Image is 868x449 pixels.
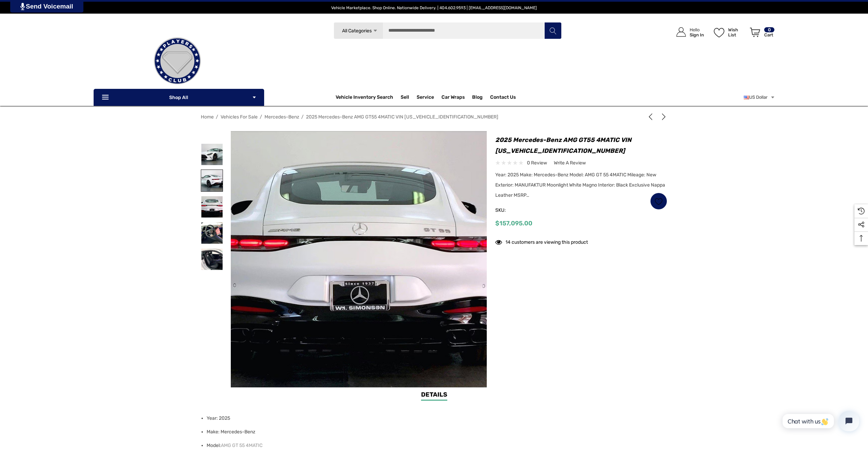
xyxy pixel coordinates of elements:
a: All Categories Icon Arrow Down Icon Arrow Up [334,22,383,39]
a: 2025 Mercedes-Benz AMG GT55 4MATIC VIN [US_VEHICLE_IDENTIFICATION_NUMBER] [306,114,498,120]
svg: Social Media [858,221,865,228]
p: Sign In [690,32,704,37]
span: Sell [401,94,409,102]
span: 0 review [527,159,547,167]
span: Year: 2025 Make: Mercedes-Benz Model: AMG GT 55 4MATIC Mileage: New Exterior: MANUFAKTUR Moonligh... [495,172,665,198]
li: Make: Mercedes-Benz [207,425,663,439]
a: Vehicles For Sale [221,114,258,120]
a: Vehicle Inventory Search [336,94,393,102]
span: $157,095.00 [495,220,532,227]
a: Wish List [650,193,667,210]
span: Write a Review [554,160,586,166]
span: All Categories [342,28,371,34]
h1: 2025 Mercedes-Benz AMG GT55 4MATIC VIN [US_VEHICLE_IDENTIFICATION_NUMBER] [495,134,667,156]
p: 0 [764,27,774,32]
svg: Top [854,235,868,242]
a: USD [744,91,775,104]
span: SKU: [495,206,529,215]
p: Wish List [728,27,746,37]
button: Search [544,22,561,39]
a: Service [417,94,434,102]
p: Cart [764,32,774,37]
p: Hello [690,27,704,32]
li: Year: 2025 [207,412,663,425]
iframe: Tidio Chat [775,405,865,437]
a: Write a Review [554,159,586,167]
div: 14 customers are viewing this product [495,236,588,246]
svg: Icon Arrow Down [373,28,378,33]
a: Wish List Wish List [711,20,747,44]
svg: Icon Line [101,94,111,101]
a: Mercedes-Benz [264,114,299,120]
a: Cart with 0 items [747,20,775,47]
img: For Sale 2025 Mercedes-Benz AMG GT55 4MATIC VIN W1KRJ8AB1SF005118 [201,170,223,191]
a: Sign in [669,20,707,44]
span: Vehicle Marketplace. Shop Online. Nationwide Delivery. | 404.602.9593 | [EMAIL_ADDRESS][DOMAIN_NAME] [331,5,537,10]
img: For Sale 2025 Mercedes-Benz AMG GT55 4MATIC VIN W1KRJ8AB1SF005118 [201,248,223,270]
svg: Wish List [655,197,663,205]
svg: Icon Arrow Down [252,95,257,100]
img: For Sale 2025 Mercedes-Benz AMG GT55 4MATIC VIN W1KRJ8AB1SF005118 [201,222,223,244]
img: Players Club | Cars For Sale [143,27,211,95]
span: Car Wraps [441,94,465,102]
a: Next [658,113,667,120]
img: For Sale 2025 Mercedes-Benz AMG GT55 4MATIC VIN W1KRJ8AB1SF005118 [201,196,223,218]
svg: Recently Viewed [858,208,865,214]
a: Contact Us [490,94,516,102]
a: Blog [472,94,483,102]
img: For Sale 2025 Mercedes-Benz AMG GT55 4MATIC VIN W1KRJ8AB1SF005118 [201,144,223,165]
a: Details [421,390,447,401]
a: Sell [401,91,417,104]
a: Car Wraps [441,91,472,104]
a: Home [201,114,214,120]
p: Shop All [94,89,264,106]
svg: Wish List [714,28,724,37]
svg: Review Your Cart [750,28,760,37]
nav: Breadcrumb [201,111,667,123]
svg: Icon User Account [676,27,686,37]
img: PjwhLS0gR2VuZXJhdG9yOiBHcmF2aXQuaW8gLS0+PHN2ZyB4bWxucz0iaHR0cDovL3d3dy53My5vcmcvMjAwMC9zdmciIHhtb... [20,3,25,10]
a: Previous [647,113,657,120]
